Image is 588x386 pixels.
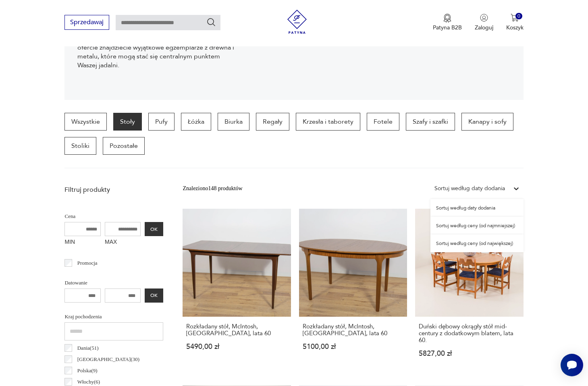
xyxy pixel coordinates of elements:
a: Sprzedawaj [64,20,109,26]
img: Ikona koszyka [511,14,519,22]
p: Koszyk [506,24,524,31]
img: Ikona medalu [443,14,451,23]
img: Ikonka użytkownika [480,14,488,22]
div: Sortuj według ceny (od najmniejszej) [430,217,524,235]
div: 0 [515,13,522,20]
a: Wszystkie [64,113,107,131]
iframe: Smartsupp widget button [561,354,583,376]
button: 0Koszyk [506,14,524,31]
a: Pozostałe [103,137,145,155]
a: Rozkładany stół, McIntosh, Wielka Brytania, lata 60Rozkładany stół, McIntosh, [GEOGRAPHIC_DATA], ... [299,209,407,373]
p: 5490,00 zł [186,343,287,350]
p: Dania ( 51 ) [77,344,99,353]
button: OK [145,288,163,303]
div: Sortuj według daty dodania [430,199,524,217]
a: Stoliki [64,137,96,155]
div: Sortuj według ceny (od największej) [430,235,524,252]
h3: Rozkładany stół, McIntosh, [GEOGRAPHIC_DATA], lata 60 [303,323,403,337]
p: Promocja [77,259,98,268]
p: Cena [64,212,163,221]
button: OK [145,222,163,236]
p: Zaloguj [475,24,493,31]
a: Ikona medaluPatyna B2B [433,14,462,31]
button: Zaloguj [475,14,493,31]
a: Biurka [218,113,249,131]
p: Kraj pochodzenia [64,312,163,321]
a: Rozkładany stół, McIntosh, Wielka Brytania, lata 60Rozkładany stół, McIntosh, [GEOGRAPHIC_DATA], ... [183,209,291,373]
p: Stoły vintage to meble, które łączą w sobie historię, rzemieślniczą precyzję i ponadczasową elega... [77,25,235,70]
a: Pufy [148,113,175,131]
p: Patyna B2B [433,24,462,31]
p: 5827,00 zł [419,350,519,357]
p: [GEOGRAPHIC_DATA] ( 30 ) [77,355,139,364]
button: Patyna B2B [433,14,462,31]
a: Regały [256,113,289,131]
p: Filtruj produkty [64,185,163,194]
div: Znaleziono 148 produktów [183,184,242,193]
a: Krzesła i taborety [296,113,360,131]
a: Kanapy i sofy [461,113,513,131]
button: Sprzedawaj [64,15,109,30]
img: Patyna - sklep z meblami i dekoracjami vintage [285,10,309,34]
label: MAX [105,236,141,249]
p: Polska ( 9 ) [77,366,98,375]
a: Łóżka [181,113,211,131]
h3: Duński dębowy okrągły stół mid-century z dodatkowym blatem, lata 60. [419,323,519,344]
label: MIN [64,236,101,249]
a: Szafy i szafki [406,113,455,131]
button: Szukaj [206,17,216,27]
div: Sortuj według daty dodania [434,184,505,193]
a: Fotele [367,113,399,131]
p: Datowanie [64,278,163,287]
a: Stoły [113,113,142,131]
a: Duński dębowy okrągły stół mid-century z dodatkowym blatem, lata 60.Duński dębowy okrągły stół mi... [415,209,523,373]
h3: Rozkładany stół, McIntosh, [GEOGRAPHIC_DATA], lata 60 [186,323,287,337]
p: 5100,00 zł [303,343,403,350]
